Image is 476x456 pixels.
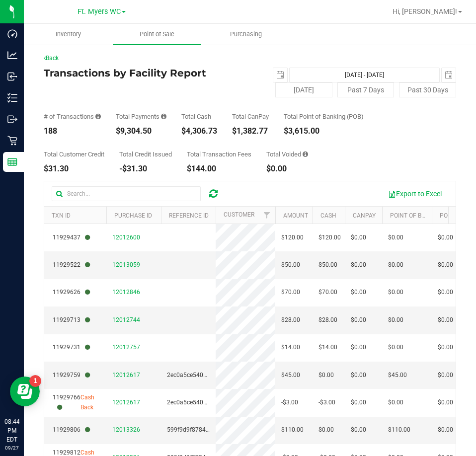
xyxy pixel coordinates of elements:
[80,393,100,412] span: Cash Back
[388,260,403,270] span: $0.00
[266,151,308,157] div: Total Voided
[167,399,275,406] span: 2ec0a5ce540ec2ad55575428319e5d68
[281,315,300,325] span: $28.00
[112,289,140,296] span: 12012846
[52,212,71,219] a: TXN ID
[438,425,453,435] span: $0.00
[351,343,366,352] span: $0.00
[53,425,90,435] span: 11929806
[351,371,366,380] span: $0.00
[7,157,17,167] inline-svg: Reports
[53,233,90,242] span: 11929437
[393,7,457,15] span: Hi, [PERSON_NAME]!
[438,260,453,270] span: $0.00
[44,127,101,135] div: 188
[438,315,453,325] span: $0.00
[281,288,300,297] span: $70.00
[273,68,287,82] span: select
[187,151,251,157] div: Total Transaction Fees
[44,113,101,120] div: # of Transactions
[351,233,366,242] span: $0.00
[438,343,453,352] span: $0.00
[78,7,121,16] span: Ft. Myers WC
[119,165,172,173] div: -$31.30
[201,24,290,45] a: Purchasing
[44,151,104,157] div: Total Customer Credit
[114,212,152,219] a: Purchase ID
[390,212,461,219] a: Point of Banking (POB)
[318,315,337,325] span: $28.00
[351,398,366,407] span: $0.00
[112,234,140,241] span: 12012600
[53,315,90,325] span: 11929713
[113,24,202,45] a: Point of Sale
[351,425,366,435] span: $0.00
[112,372,140,379] span: 12012617
[266,165,308,173] div: $0.00
[112,316,140,323] span: 12012744
[259,207,275,224] a: Filter
[53,260,90,270] span: 11929522
[224,211,254,218] a: Customer
[112,399,140,406] span: 12012617
[44,55,59,62] a: Back
[281,398,298,407] span: -$3.00
[318,343,337,352] span: $14.00
[353,212,376,219] a: CanPay
[351,315,366,325] span: $0.00
[388,343,403,352] span: $0.00
[52,186,201,201] input: Search...
[112,261,140,268] span: 12013059
[283,212,308,219] a: Amount
[320,212,336,219] a: Cash
[126,30,188,39] span: Point of Sale
[382,185,448,202] button: Export to Excel
[318,398,335,407] span: -$3.00
[169,212,209,219] a: Reference ID
[388,315,403,325] span: $0.00
[388,425,410,435] span: $110.00
[44,165,104,173] div: $31.30
[53,288,90,297] span: 11929626
[217,30,275,39] span: Purchasing
[318,260,337,270] span: $50.00
[351,260,366,270] span: $0.00
[438,288,453,297] span: $0.00
[119,151,172,157] div: Total Credit Issued
[53,343,90,352] span: 11929731
[284,113,364,120] div: Total Point of Banking (POB)
[281,371,300,380] span: $45.00
[4,444,19,452] p: 09/27
[281,343,300,352] span: $14.00
[232,127,269,135] div: $1,382.77
[438,233,453,242] span: $0.00
[442,68,456,82] span: select
[167,426,271,433] span: 599f9d9f87848eadec7eefaac0a93655
[388,371,407,380] span: $45.00
[24,24,113,45] a: Inventory
[7,50,17,60] inline-svg: Analytics
[337,82,395,97] button: Past 7 Days
[7,72,17,81] inline-svg: Inbound
[44,68,250,78] h4: Transactions by Facility Report
[399,82,456,97] button: Past 30 Days
[7,93,17,103] inline-svg: Inventory
[275,82,332,97] button: [DATE]
[232,113,269,120] div: Total CanPay
[181,127,217,135] div: $4,306.73
[284,127,364,135] div: $3,615.00
[161,113,166,120] i: Sum of all successful, non-voided payment transaction amounts, excluding tips and transaction fees.
[388,398,403,407] span: $0.00
[181,113,217,120] div: Total Cash
[4,417,19,444] p: 08:44 PM EDT
[438,398,453,407] span: $0.00
[318,288,337,297] span: $70.00
[29,375,41,387] iframe: Resource center unread badge
[438,371,453,380] span: $0.00
[303,151,308,157] i: Sum of all voided payment transaction amounts, excluding tips and transaction fees.
[318,233,341,242] span: $120.00
[281,425,304,435] span: $110.00
[281,260,300,270] span: $50.00
[281,233,304,242] span: $120.00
